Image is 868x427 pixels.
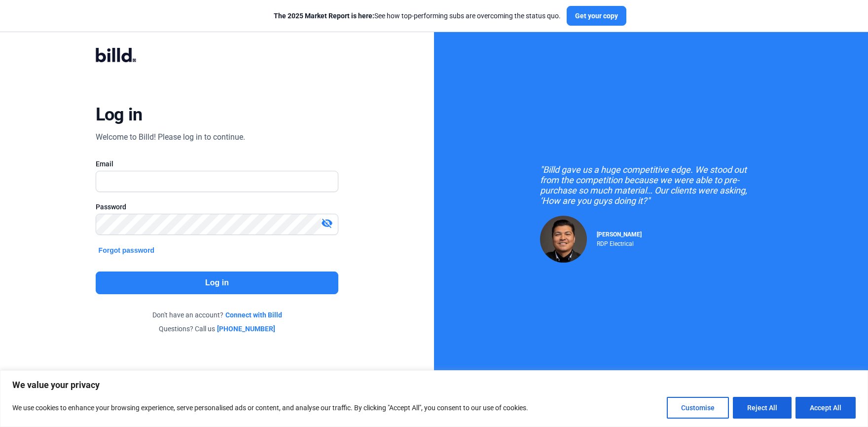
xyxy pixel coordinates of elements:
div: Don't have an account? [96,310,339,320]
div: Email [96,159,339,169]
a: [PHONE_NUMBER] [217,324,275,334]
button: Reject All [733,397,792,419]
div: "Billd gave us a huge competitive edge. We stood out from the competition because we were able to... [540,164,762,206]
div: RDP Electrical [597,238,642,247]
div: Log in [96,104,143,125]
span: [PERSON_NAME] [597,231,642,238]
p: We value your privacy [12,379,856,391]
div: Welcome to Billd! Please log in to continue. [96,131,245,143]
mat-icon: visibility_off [321,217,333,229]
span: The 2025 Market Report is here: [274,12,374,20]
button: Customise [667,397,729,419]
div: Questions? Call us [96,324,339,334]
button: Accept All [796,397,856,419]
a: Connect with Billd [225,310,282,320]
p: We use cookies to enhance your browsing experience, serve personalised ads or content, and analys... [12,402,528,414]
div: See how top-performing subs are overcoming the status quo. [274,11,561,21]
div: Password [96,202,339,212]
button: Log in [96,272,339,294]
button: Forgot password [96,245,158,256]
img: Raul Pacheco [540,216,587,263]
button: Get your copy [567,6,626,26]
